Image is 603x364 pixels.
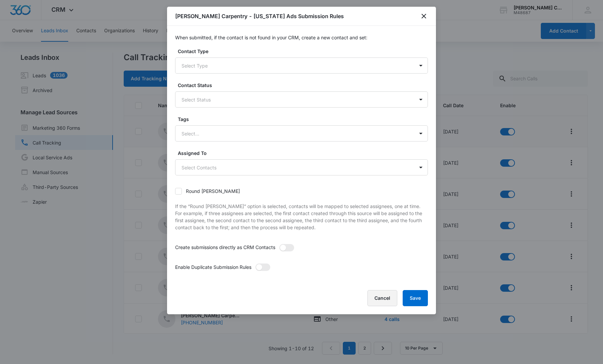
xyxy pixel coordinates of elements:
button: close [420,12,428,20]
label: Contact Status [178,82,431,89]
p: Create submissions directly as CRM Contacts [175,244,275,251]
p: When submitted, if the contact is not found in your CRM, create a new contact and set: [175,34,428,41]
p: Enable Duplicate Submission Rules [175,264,251,271]
button: Cancel [367,290,397,306]
p: If the “Round [PERSON_NAME]” option is selected, contacts will be mapped to selected assignees, o... [175,203,428,231]
label: Tags [178,116,431,123]
h1: [PERSON_NAME] Carpentry - [US_STATE] Ads Submission Rules [175,12,344,20]
label: Contact Type [178,48,431,55]
button: Save [403,290,428,306]
label: Round [PERSON_NAME] [175,188,240,195]
label: Assigned To [178,150,431,157]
